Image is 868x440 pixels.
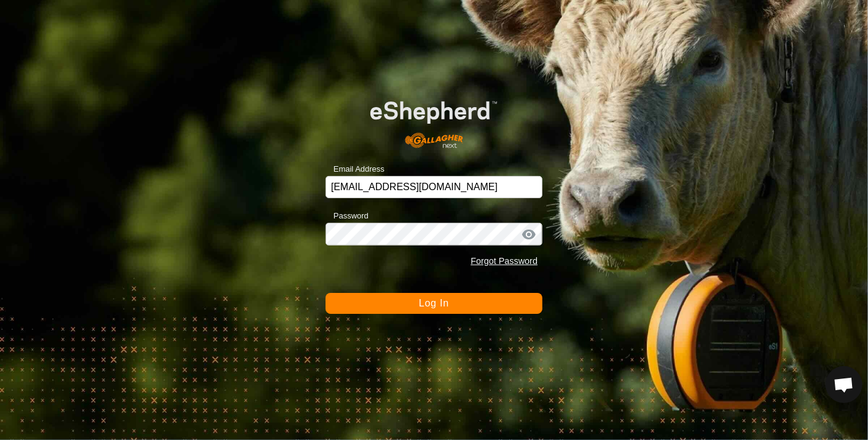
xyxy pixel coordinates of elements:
[347,83,521,157] img: E-shepherd Logo
[326,210,369,222] label: Password
[826,366,862,403] div: Open chat
[471,256,538,266] a: Forgot Password
[326,163,385,175] label: Email Address
[326,293,542,314] button: Log In
[419,298,449,308] span: Log In
[326,176,542,198] input: Email Address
